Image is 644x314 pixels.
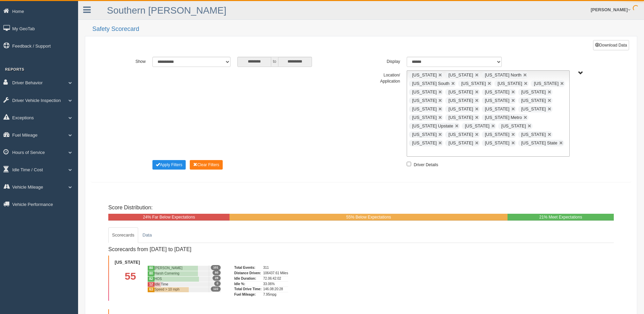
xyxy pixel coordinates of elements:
span: [US_STATE] [412,132,437,137]
span: 101 [211,265,221,270]
span: [US_STATE] [485,106,509,111]
span: [US_STATE] [448,115,473,120]
div: Distance Driven: [234,271,261,276]
div: 80 [147,265,154,271]
div: Fuel Mileage: [234,292,261,297]
span: 0% Exceed Expectations [614,215,637,233]
label: Display [361,57,403,65]
span: [US_STATE] [412,98,437,103]
span: [US_STATE] [485,132,509,137]
span: 122 [211,286,221,292]
span: [US_STATE] [448,89,473,94]
span: 24% Far Below Expectations [143,215,195,220]
span: 21% Meet Expectations [539,215,582,220]
h2: Safety Scorecard [92,26,637,33]
span: [US_STATE] [448,140,473,145]
div: 33.06% [263,281,288,287]
b: [US_STATE] [115,260,140,265]
button: Download Data [593,40,629,50]
span: [US_STATE] [412,115,437,120]
div: Total Drive Time: [234,286,261,292]
div: 82 [147,276,154,282]
div: 146.08:20:28 [263,286,288,292]
div: 55 [113,265,147,297]
span: [US_STATE] North [485,72,521,77]
span: [US_STATE] [521,89,546,94]
span: 0 [214,281,221,286]
span: [US_STATE] [498,81,522,86]
button: Change Filter Options [190,160,223,170]
span: [US_STATE] [412,72,437,77]
span: [US_STATE] [485,140,509,145]
span: [US_STATE] State [521,140,557,145]
span: [US_STATE] [465,123,490,128]
span: [US_STATE] [485,98,509,103]
div: Idle Duration: [234,276,261,281]
span: [US_STATE] [534,81,558,86]
div: 106437.61 Miles [263,271,288,276]
h4: Scorecards from [DATE] to [DATE] [108,246,312,252]
div: Total Events: [234,265,261,271]
span: [US_STATE] [448,98,473,103]
a: Southern [PERSON_NAME] [107,5,226,16]
span: [US_STATE] [412,89,437,94]
span: [US_STATE] South [412,81,449,86]
span: [US_STATE] [501,123,526,128]
span: [US_STATE] Metro [485,115,522,120]
span: [US_STATE] [521,98,546,103]
div: 72.06:42:02 [263,276,288,281]
a: Data [139,227,155,243]
h4: Score Distribution: [108,205,614,211]
span: to [271,57,278,67]
a: Scorecards [108,227,138,243]
label: Location/ Application [361,70,404,84]
span: [US_STATE] [448,132,473,137]
span: [US_STATE] [485,89,509,94]
div: 80 [147,271,154,276]
span: [US_STATE] [521,106,546,111]
span: [US_STATE] [412,140,437,145]
div: Idle %: [234,281,261,287]
span: [US_STATE] [448,72,473,77]
label: Driver Details [414,160,438,168]
div: 311 [263,265,288,271]
span: [US_STATE] [448,106,473,111]
span: [US_STATE] [521,132,546,137]
label: Show [107,57,149,65]
span: [US_STATE] Upstate [412,123,453,128]
div: 63 [147,287,154,292]
div: 12 [147,282,154,287]
span: [US_STATE] [461,81,486,86]
span: 60 [213,270,221,275]
span: [US_STATE] [412,106,437,111]
button: Change Filter Options [152,160,186,170]
span: 28 [213,276,221,281]
span: 55% Below Expectations [346,215,391,220]
div: 7.95mpg [263,292,288,297]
